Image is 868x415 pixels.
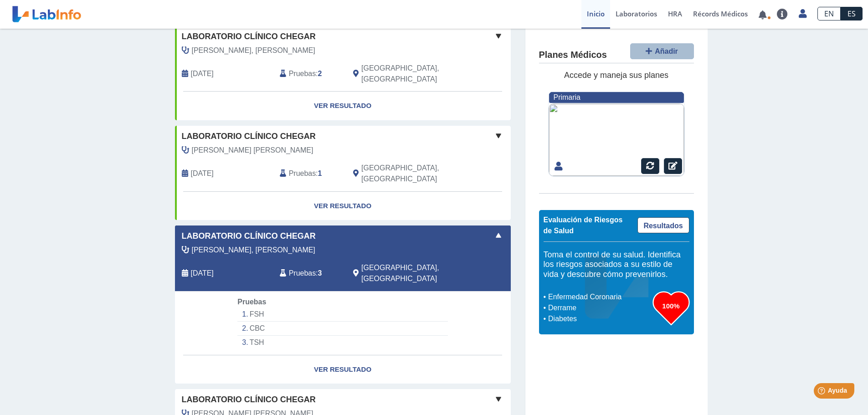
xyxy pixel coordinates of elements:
[237,336,447,349] li: TSH
[653,300,689,312] h3: 100%
[191,268,214,279] span: 2025-08-22
[361,63,462,85] span: Rio Grande, PR
[191,168,214,179] span: 2023-03-20
[192,45,315,56] span: Simons Felix, Victor
[318,70,322,77] b: 2
[544,216,623,235] span: Evaluación de Riesgos de Salud
[237,298,266,306] span: Pruebas
[787,379,858,405] iframe: Help widget launcher
[655,47,678,55] span: Añadir
[237,322,447,336] li: CBC
[361,163,462,184] span: Rio Grande, PR
[182,230,316,242] span: Laboratorio Clínico Chegar
[630,43,694,59] button: Añadir
[182,31,316,43] span: Laboratorio Clínico Chegar
[546,313,653,324] li: Diabetes
[554,93,580,101] span: Primaria
[564,71,668,80] span: Accede y maneja sus planes
[273,163,346,184] div: :
[546,302,653,313] li: Derrame
[273,63,346,85] div: :
[668,9,682,18] span: HRA
[817,7,841,20] a: EN
[273,262,346,284] div: :
[546,292,653,302] li: Enfermedad Coronaria
[637,217,689,233] a: Resultados
[318,169,322,177] b: 1
[841,7,863,20] a: ES
[175,355,511,384] a: Ver Resultado
[544,250,689,280] h5: Toma el control de su salud. Identifica los riesgos asociados a su estilo de vida y descubre cómo...
[175,92,511,120] a: Ver Resultado
[237,307,447,322] li: FSH
[289,168,316,179] span: Pruebas
[361,262,462,284] span: Rio Grande, PR
[175,192,511,220] a: Ver Resultado
[192,245,315,256] span: Simons Felix, Victor
[182,130,316,143] span: Laboratorio Clínico Chegar
[182,394,316,406] span: Laboratorio Clínico Chegar
[192,145,313,156] span: Delgado Rodriguez, Rebeca
[289,68,316,79] span: Pruebas
[539,50,607,61] h4: Planes Médicos
[318,269,322,277] b: 3
[191,68,214,79] span: 2023-04-28
[289,268,316,279] span: Pruebas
